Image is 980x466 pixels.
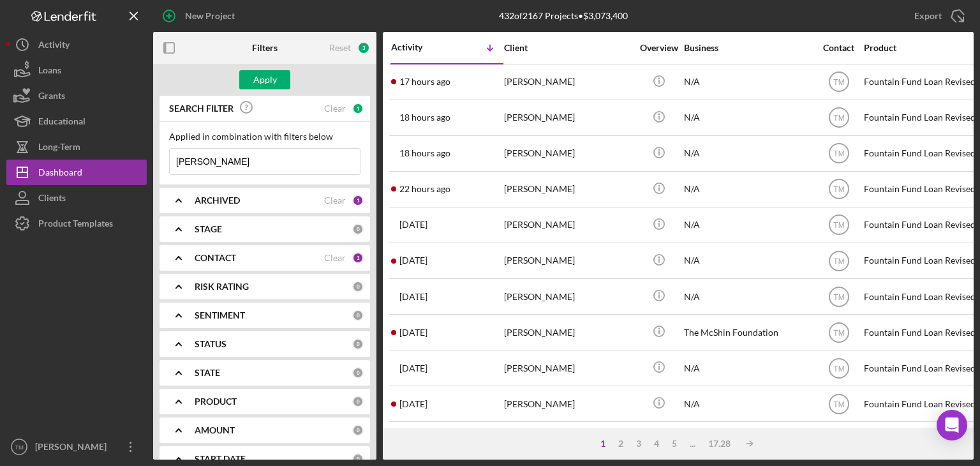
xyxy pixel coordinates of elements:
text: TM [833,257,844,266]
div: Clear [324,195,346,206]
button: Dashboard [6,160,147,185]
text: TM [833,114,844,123]
div: [PERSON_NAME] [32,434,115,463]
div: [PERSON_NAME] [504,65,632,99]
div: 0 [352,453,364,465]
time: 2025-08-27 21:18 [399,77,450,87]
div: Clients [38,185,66,214]
div: 3 [357,41,370,54]
b: SEARCH FILTER [169,103,234,114]
b: SENTIMENT [195,310,245,320]
button: Grants [6,83,147,109]
div: [PERSON_NAME] [504,137,632,170]
div: 1 [352,195,364,206]
b: AMOUNT [195,425,235,435]
div: Grants [38,83,65,112]
time: 2025-08-27 20:33 [399,148,450,158]
div: 0 [352,281,364,292]
div: N/A [684,101,812,135]
div: Long-Term [38,134,80,163]
div: [PERSON_NAME] [504,101,632,135]
div: The McShin Foundation [684,315,812,349]
div: 0 [352,367,364,379]
button: Export [902,3,974,29]
div: N/A [684,137,812,170]
time: 2025-08-27 20:43 [399,112,450,123]
div: 0 [352,338,364,350]
div: Clear [324,253,346,263]
div: Clear [324,103,346,114]
div: Open Intercom Messenger [937,410,967,440]
button: Educational [6,109,147,134]
div: Business [684,43,812,53]
div: N/A [684,351,812,385]
text: TM [833,185,844,194]
div: [PERSON_NAME] [504,351,632,385]
div: N/A [684,65,812,99]
div: [PERSON_NAME] [504,315,632,349]
a: Loans [6,57,147,83]
text: TM [833,364,844,373]
time: 2025-08-21 18:43 [399,327,427,338]
div: [PERSON_NAME] [504,423,632,456]
div: Activity [391,42,447,52]
div: 3 [630,439,648,449]
button: Product Templates [6,211,147,236]
b: RISK RATING [195,282,249,292]
div: N/A [684,387,812,421]
time: 2025-08-25 15:45 [399,292,427,302]
div: New Project [185,3,235,29]
b: PRODUCT [195,396,237,407]
b: START DATE [195,454,246,464]
div: 5 [665,439,683,449]
div: N/A [684,280,812,313]
div: N/A [684,244,812,278]
button: Clients [6,185,147,211]
div: 0 [352,396,364,407]
div: [PERSON_NAME] [504,172,632,206]
div: [PERSON_NAME] [504,244,632,278]
div: [PERSON_NAME] [504,208,632,242]
text: TM [833,78,844,87]
div: [PERSON_NAME] [504,387,632,421]
time: 2025-08-20 15:37 [399,363,427,373]
div: N/A [684,208,812,242]
a: Long-Term [6,134,147,160]
div: 4 [648,439,665,449]
div: N/A [684,423,812,456]
text: TM [833,400,844,409]
button: Activity [6,32,147,57]
div: 432 of 2167 Projects • $3,073,400 [499,11,628,21]
div: Educational [38,109,85,137]
div: 0 [352,223,364,235]
b: CONTACT [195,253,236,263]
b: Filters [252,43,278,53]
button: TM[PERSON_NAME] [6,434,147,460]
div: 17.28 [702,439,737,449]
div: Client [504,43,632,53]
text: TM [833,149,844,158]
text: TM [833,328,844,337]
text: TM [833,292,844,301]
b: STAGE [195,224,222,234]
div: 0 [352,425,364,436]
time: 2025-08-14 19:52 [399,399,427,409]
div: Product Templates [38,211,113,239]
div: 1 [594,439,612,449]
div: Contact [815,43,863,53]
div: [PERSON_NAME] [504,280,632,313]
div: Dashboard [38,160,82,188]
text: TM [833,221,844,230]
div: Activity [38,32,70,61]
time: 2025-08-26 01:39 [399,255,427,266]
time: 2025-08-26 11:24 [399,220,427,230]
div: Overview [635,43,683,53]
time: 2025-08-27 16:03 [399,184,450,194]
div: 2 [612,439,630,449]
button: New Project [153,3,248,29]
div: Applied in combination with filters below [169,132,360,142]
